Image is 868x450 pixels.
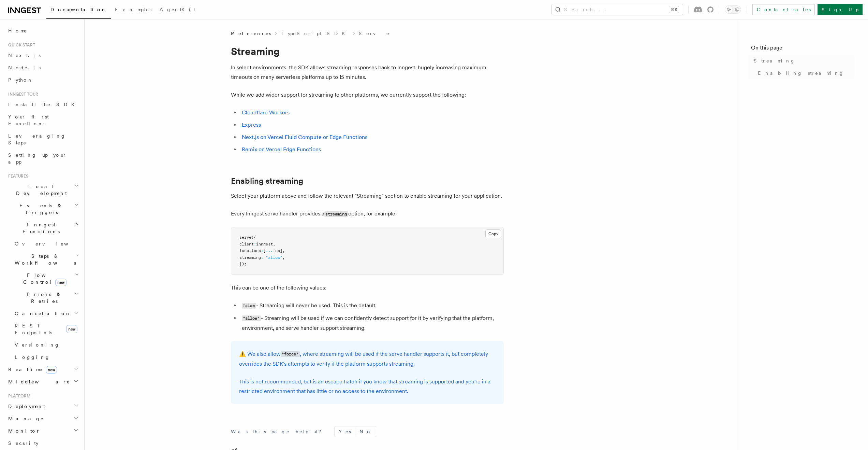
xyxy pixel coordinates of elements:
button: Errors & Retries [12,288,80,307]
span: : [261,248,263,253]
a: Setting up your app [5,149,80,168]
a: Node.js [5,61,80,74]
span: REST Endpoints [15,323,52,335]
code: false [242,303,256,309]
button: Toggle dark mode [725,5,741,14]
a: Leveraging Steps [5,130,80,149]
a: Versioning [12,339,80,351]
a: Home [5,25,80,37]
span: Examples [115,7,151,12]
span: Quick start [5,42,35,48]
span: Steps & Workflows [12,253,76,266]
li: - Streaming will be used if we can confidently detect support for it by verifying that the platfo... [240,313,504,333]
span: Local Development [5,183,74,197]
p: Every Inngest serve handler provides a option, for example: [231,209,504,219]
span: Middleware [5,378,70,385]
span: , [282,255,285,260]
code: "force" [281,351,300,357]
li: - Streaming will never be used. This is the default. [240,301,504,311]
span: fns] [273,248,282,253]
a: Your first Functions [5,111,80,130]
span: serve [239,235,251,240]
button: Manage [5,412,80,425]
button: No [355,426,376,437]
a: Cloudflare Workers [242,109,290,116]
a: Install the SDK [5,98,80,111]
h4: On this page [751,44,854,55]
span: Versioning [15,342,60,348]
p: This can be one of the following values: [231,283,504,293]
span: Next.js [8,53,41,58]
a: Enabling streaming [231,176,303,186]
span: Realtime [5,366,57,373]
span: Setting up your app [8,152,67,165]
a: Security [5,437,80,449]
a: Remix on Vercel Edge Functions [242,146,321,153]
span: Monitor [5,427,40,434]
span: Logging [15,354,50,360]
p: While we add wider support for streaming to other platforms, we currently support the following: [231,90,504,100]
span: inngest [256,242,273,247]
span: : [254,242,256,247]
span: ... [266,248,273,253]
button: Flow Controlnew [12,269,80,288]
a: Enabling streaming [755,67,854,79]
div: Inngest Functions [5,238,80,363]
a: Express [242,122,261,128]
p: Select your platform above and follow the relevant "Streaming" section to enable streaming for yo... [231,191,504,201]
span: Your first Functions [8,114,49,126]
a: Logging [12,351,80,363]
a: Overview [12,238,80,250]
span: functions [239,248,261,253]
span: Manage [5,415,44,422]
span: References [231,30,271,37]
p: In select environments, the SDK allows streaming responses back to Inngest, hugely increasing max... [231,63,504,82]
span: AgentKit [160,7,196,12]
button: Yes [335,426,355,437]
span: Inngest Functions [5,221,74,235]
button: Events & Triggers [5,199,80,219]
button: Monitor [5,425,80,437]
span: Streaming [754,57,795,64]
a: Python [5,74,80,86]
span: Cancellation [12,310,71,317]
code: streaming [324,211,348,217]
a: REST Endpointsnew [12,320,80,339]
p: Was this page helpful? [231,428,326,435]
span: Flow Control [12,272,75,285]
button: Cancellation [12,307,80,320]
span: streaming [239,255,261,260]
span: Documentation [50,7,107,12]
span: Enabling streaming [758,70,844,76]
a: Contact sales [752,4,815,15]
button: Middleware [5,376,80,388]
span: Security [8,440,39,446]
span: Inngest tour [5,92,38,97]
a: TypeScript SDK [281,30,349,37]
button: Search...⌘K [552,4,683,15]
a: Examples [111,2,156,18]
span: Deployment [5,403,45,410]
button: Inngest Functions [5,219,80,238]
span: Events & Triggers [5,202,74,216]
a: Next.js [5,49,80,61]
span: }); [239,262,247,266]
span: , [282,248,285,253]
a: Streaming [751,55,854,67]
button: Realtimenew [5,363,80,376]
span: Platform [5,393,31,399]
span: Features [5,173,28,179]
span: : [261,255,263,260]
span: client [239,242,254,247]
span: new [55,279,67,286]
kbd: ⌘K [669,6,679,13]
button: Local Development [5,180,80,199]
code: "allow" [242,315,261,321]
a: Sign Up [818,4,863,15]
span: Node.js [8,65,41,70]
span: Home [8,27,27,34]
a: Serve [359,30,390,37]
a: Documentation [46,2,111,19]
span: Overview [15,241,85,247]
span: Install the SDK [8,102,79,107]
